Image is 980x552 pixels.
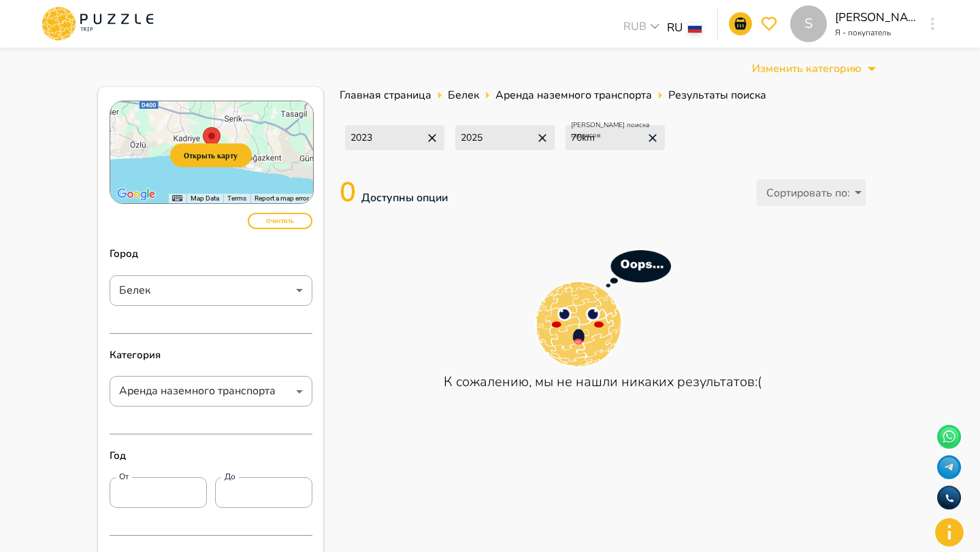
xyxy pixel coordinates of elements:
[835,9,917,27] p: [PERSON_NAME]
[835,27,917,39] p: Я - покупатель
[495,87,652,103] a: Аренда наземного транспорта
[535,250,671,369] img: empty
[729,12,752,35] button: go-to-basket-submit-button
[110,334,312,377] p: Категория
[110,232,312,275] p: Город
[255,194,309,202] a: Report a map error
[110,434,312,477] p: Год
[619,18,667,38] div: RUB
[191,194,219,203] button: Map Data
[227,194,246,202] a: Terms (opens in new tab)
[448,88,479,103] span: Белек
[114,186,159,203] a: Open this area in Google Maps (opens a new window)
[444,372,762,392] p: К сожалению, мы не нашли никаких результатов:(
[110,277,312,304] div: Белек
[688,22,702,33] img: lang
[757,12,781,35] button: go-to-wishlist-submit-button
[752,61,862,77] p: Изменить категорию
[110,378,312,405] div: Аренда наземного транспорта
[248,213,312,229] button: Очистить
[461,131,483,145] p: 2025
[495,88,652,103] span: Аренда наземного транспорта
[340,87,431,103] a: Главная страница
[340,88,431,103] span: Главная страница
[571,120,665,141] p: [PERSON_NAME] поиска сервисов
[350,131,372,145] p: 2023
[340,87,866,103] nav: breadcrumb
[172,194,182,203] button: Keyboard shortcuts
[119,471,129,483] label: От
[448,87,479,103] a: Белек
[225,471,235,483] label: До
[790,5,827,42] div: S
[668,87,766,103] span: Результаты поиска
[340,172,455,213] p: 0
[170,143,252,167] button: open-map-submit-button
[667,19,683,37] p: RU
[361,190,448,205] span: Доступны опции
[114,186,159,203] img: Google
